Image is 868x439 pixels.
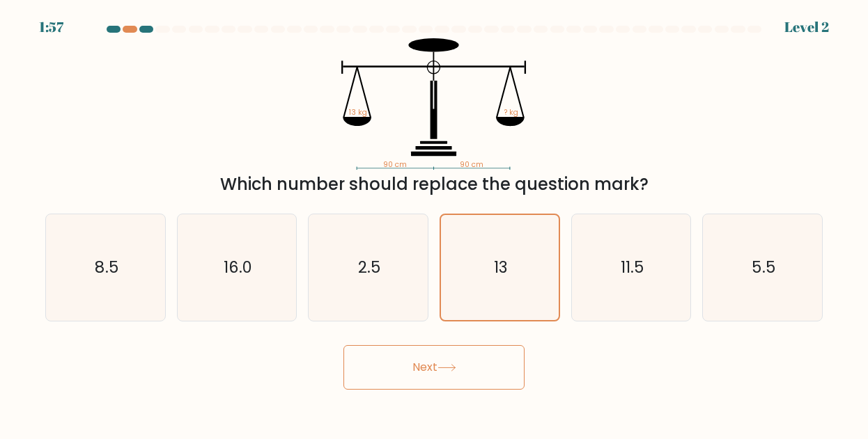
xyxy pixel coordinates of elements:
[383,159,407,170] tspan: 90 cm
[343,345,525,390] button: Next
[358,256,380,278] text: 2.5
[621,256,644,278] text: 11.5
[494,256,507,278] text: 13
[95,256,118,278] text: 8.5
[505,107,519,118] tspan: ? kg
[784,17,829,38] div: Level 2
[39,17,63,38] div: 1:57
[54,172,814,197] div: Which number should replace the question mark?
[349,107,367,118] tspan: 13 kg
[460,159,484,170] tspan: 90 cm
[224,256,252,278] text: 16.0
[752,256,775,278] text: 5.5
